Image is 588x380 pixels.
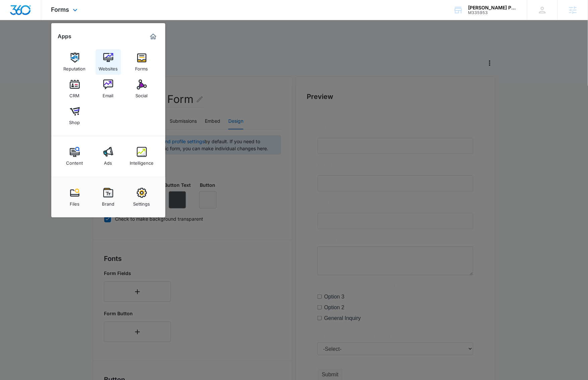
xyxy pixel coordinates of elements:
div: Content [66,157,83,166]
div: Shop [69,116,80,125]
span: Submit [4,249,21,254]
div: account id [468,10,517,15]
span: Forms [51,6,69,13]
a: Ads [96,144,121,169]
a: Content [62,144,87,169]
div: Brand [102,198,114,207]
div: Intelligence [130,157,154,166]
div: Settings [133,198,150,207]
div: Websites [99,63,118,71]
div: account name [468,5,517,10]
a: Files [62,184,87,210]
a: Reputation [62,49,87,75]
div: Reputation [64,63,86,71]
a: Marketing 360® Dashboard [148,31,159,42]
div: Email [103,90,114,98]
a: CRM [62,76,87,102]
h2: Apps [58,33,72,40]
label: Option 3 [7,170,27,178]
a: Forms [129,49,155,75]
a: Email [96,76,121,102]
div: Files [70,198,79,207]
div: Forms [135,63,148,71]
label: General Inquiry [7,191,43,199]
a: Intelligence [129,144,155,169]
a: Settings [129,184,155,210]
div: CRM [70,90,80,98]
div: Ads [104,157,112,166]
div: Social [136,90,148,98]
a: Brand [96,184,121,210]
a: Websites [96,49,121,75]
a: Shop [62,103,87,128]
a: Social [129,76,155,102]
label: Option 2 [7,180,27,188]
